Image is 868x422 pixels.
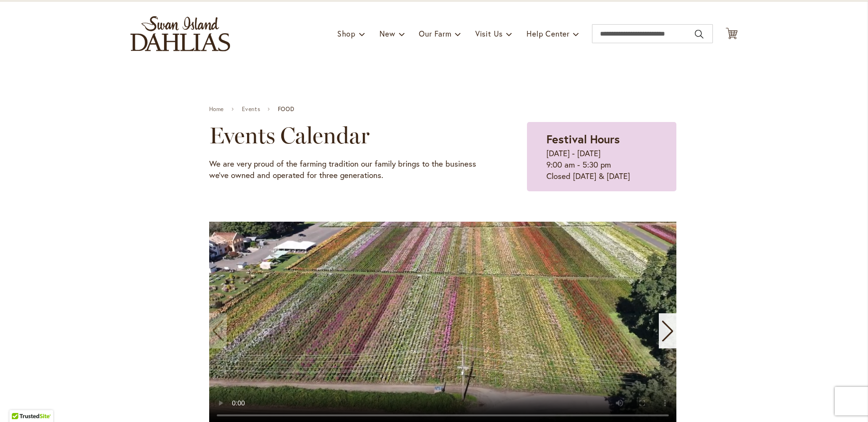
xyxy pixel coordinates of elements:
[209,158,480,181] p: We are very proud of the farming tradition our family brings to the business we've owned and oper...
[546,148,656,182] p: [DATE] - [DATE] 9:00 am - 5:30 pm Closed [DATE] & [DATE]
[526,28,570,38] span: Help Center
[209,106,224,113] a: Home
[337,28,356,38] span: Shop
[546,131,620,147] strong: Festival Hours
[419,28,451,38] span: Our Farm
[242,106,260,113] a: Events
[130,16,230,51] a: store logo
[209,122,480,149] h2: Events Calendar
[475,28,503,38] span: Visit Us
[379,28,395,38] span: New
[278,106,294,113] span: FOOD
